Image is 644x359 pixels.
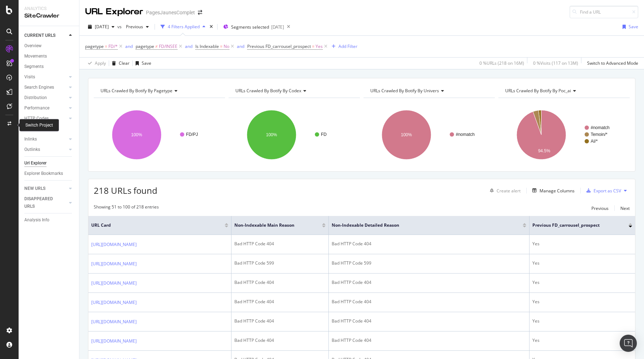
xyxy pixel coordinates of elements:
a: Movements [24,53,74,60]
a: Search Engines [24,84,67,91]
div: Analytics [24,6,73,12]
span: = [312,43,314,49]
div: Bad HTTP Code 404 [332,279,526,286]
span: vs [117,24,123,30]
span: Segments selected [231,24,269,30]
text: FD [321,132,327,137]
div: Bad HTTP Code 404 [332,337,526,344]
span: Previous [123,24,143,30]
svg: A chart. [364,104,495,166]
div: Yes [532,299,632,305]
div: Bad HTTP Code 599 [234,260,326,266]
a: [URL][DOMAIN_NAME] [91,318,137,325]
div: 4 Filters Applied [168,24,200,30]
a: [URL][DOMAIN_NAME] [91,280,137,287]
button: Previous [591,204,609,212]
h4: URLs Crawled By Botify By univers [369,85,488,97]
div: Next [620,205,630,211]
span: ≠ [155,43,158,49]
span: URLs Crawled By Botify By codex [235,88,301,94]
button: Save [620,21,638,33]
div: Yes [532,241,632,247]
div: Bad HTTP Code 404 [234,299,326,305]
span: 218 URLs found [94,185,157,196]
a: Overview [24,42,74,50]
h4: URLs Crawled By Botify By pagetype [99,85,219,97]
span: URL Card [91,222,223,228]
a: Outlinks [24,146,67,153]
span: 2025 Aug. 22nd [95,24,109,30]
span: URLs Crawled By Botify By poc_ai [505,88,571,94]
span: FD/INSEE [159,41,177,51]
h4: URLs Crawled By Botify By codex [234,85,353,97]
div: Movements [24,53,47,60]
div: Url Explorer [24,159,47,167]
span: pagetype [136,43,154,49]
a: Analysis Info [24,216,74,224]
a: Inlinks [24,136,67,143]
span: Previous FD_carrousel_prospect [532,222,618,228]
a: Explorer Bookmarks [24,170,74,177]
div: Overview [24,42,42,50]
text: #nomatch [456,132,475,137]
a: Visits [24,73,67,81]
button: Segments selected[DATE] [220,21,284,33]
svg: A chart. [94,104,225,166]
button: 4 Filters Applied [158,21,208,33]
span: Yes [316,41,323,51]
div: arrow-right-arrow-left [198,10,202,15]
div: Bad HTTP Code 404 [234,337,326,344]
button: and [237,43,244,50]
div: A chart. [498,104,630,166]
a: Performance [24,104,67,112]
div: Switch Project [25,122,53,128]
div: A chart. [229,104,360,166]
span: No [224,41,229,51]
div: Yes [532,279,632,286]
div: Distribution [24,94,47,102]
button: Clear [109,58,130,69]
button: Manage Columns [530,186,575,195]
div: Inlinks [24,136,37,143]
a: [URL][DOMAIN_NAME] [91,299,137,306]
div: Yes [532,260,632,266]
div: Manage Columns [540,188,575,194]
button: Create alert [487,185,521,196]
a: [URL][DOMAIN_NAME] [91,338,137,345]
a: Distribution [24,94,67,102]
div: Previous [591,205,609,211]
div: 0 % Visits ( 117 on 13M ) [533,60,578,66]
div: Save [629,24,638,30]
div: Bad HTTP Code 404 [234,241,326,247]
div: Explorer Bookmarks [24,170,63,177]
h4: URLs Crawled By Botify By poc_ai [504,85,623,97]
div: Save [142,60,151,66]
button: and [125,43,133,50]
div: Switch to Advanced Mode [587,60,638,66]
button: Next [620,204,630,212]
button: and [185,43,192,50]
div: Export as CSV [594,188,621,194]
div: SiteCrawler [24,12,73,20]
text: #nomatch [591,125,610,130]
span: URLs Crawled By Botify By pagetype [101,88,172,94]
div: [DATE] [271,24,284,30]
div: Yes [532,337,632,344]
text: 100% [131,132,142,137]
a: [URL][DOMAIN_NAME] [91,260,137,267]
div: Open Intercom Messenger [620,335,637,352]
text: 100% [401,132,412,137]
div: Bad HTTP Code 404 [332,299,526,305]
div: PagesJaunesComplet [146,9,195,16]
div: times [208,23,214,30]
div: Bad HTTP Code 404 [332,241,526,247]
div: Add Filter [338,43,357,49]
div: NEW URLS [24,185,45,192]
span: = [220,43,223,49]
button: Export as CSV [584,185,621,196]
button: Save [133,58,151,69]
